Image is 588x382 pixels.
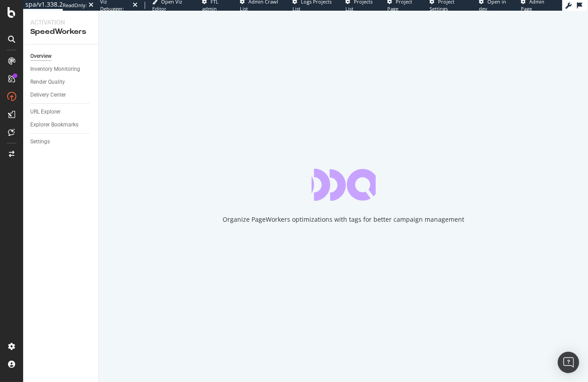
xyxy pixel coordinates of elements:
[30,18,91,27] div: Activation
[30,137,92,146] a: Settings
[30,77,92,87] a: Render Quality
[30,65,92,74] a: Inventory Monitoring
[30,90,92,100] a: Delivery Center
[30,52,92,61] a: Overview
[30,27,91,37] div: SpeedWorkers
[30,120,78,130] div: Explorer Bookmarks
[558,352,579,373] div: Open Intercom Messenger
[312,169,376,201] div: animation
[30,137,50,146] div: Settings
[63,2,87,9] div: ReadOnly:
[30,65,80,74] div: Inventory Monitoring
[30,107,61,117] div: URL Explorer
[223,215,464,224] div: Organize PageWorkers optimizations with tags for better campaign management
[30,52,52,61] div: Overview
[30,77,65,87] div: Render Quality
[30,107,92,117] a: URL Explorer
[30,120,92,130] a: Explorer Bookmarks
[30,90,66,100] div: Delivery Center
